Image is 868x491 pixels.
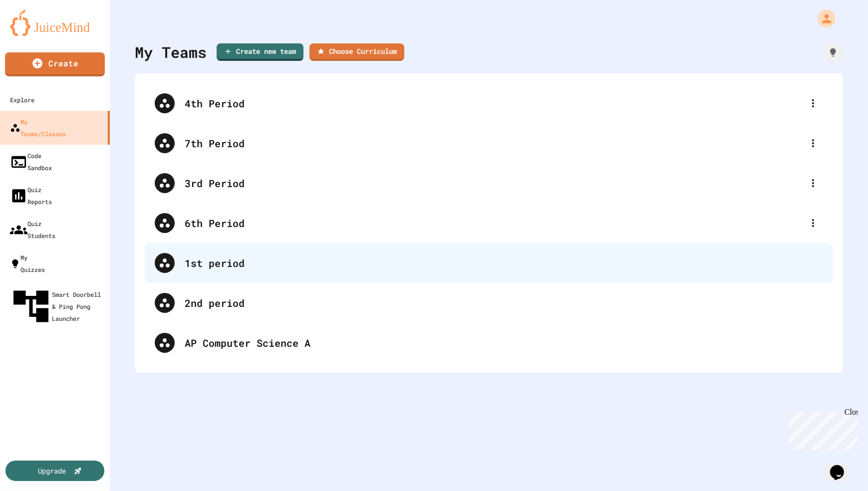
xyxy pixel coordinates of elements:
[10,150,52,174] div: Code Sandbox
[309,43,404,61] a: Choose Curriculum
[10,184,52,208] div: Quiz Reports
[145,243,833,283] div: 1st period
[807,7,838,30] div: My Account
[145,83,833,123] div: 4th Period
[5,52,105,76] a: Create
[185,335,823,350] div: AP Computer Science A
[185,255,823,270] div: 1st period
[4,4,69,63] div: Chat with us now!Close
[145,203,833,243] div: 6th Period
[38,466,66,476] div: Upgrade
[145,163,833,203] div: 3rd Period
[217,43,303,61] a: Create new team
[135,41,207,63] div: My Teams
[145,123,833,163] div: 7th Period
[185,136,803,151] div: 7th Period
[823,42,843,62] div: How it works
[145,323,833,363] div: AP Computer Science A
[10,94,34,106] div: Explore
[10,116,66,140] div: My Teams/Classes
[185,96,803,111] div: 4th Period
[185,295,823,310] div: 2nd period
[185,176,803,191] div: 3rd Period
[10,251,45,275] div: My Quizzes
[10,10,100,36] img: logo-orange.svg
[145,283,833,323] div: 2nd period
[10,218,55,242] div: Quiz Students
[826,451,858,481] iframe: chat widget
[785,408,858,450] iframe: chat widget
[10,285,106,327] div: Smart Doorbell & Ping Pong Launcher
[185,216,803,231] div: 6th Period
